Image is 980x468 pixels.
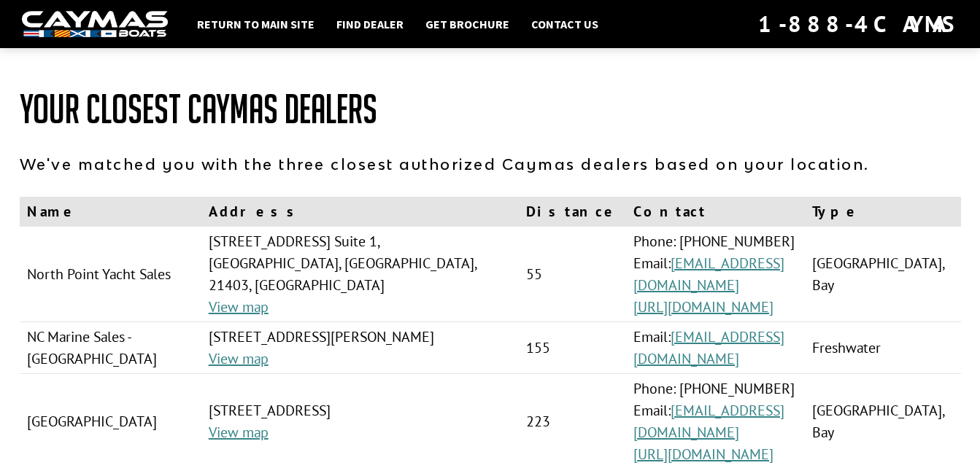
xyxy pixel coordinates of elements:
p: We've matched you with the three closest authorized Caymas dealers based on your location. [20,153,961,175]
td: [STREET_ADDRESS][PERSON_NAME] [201,322,519,374]
td: Phone: [PHONE_NUMBER] Email: [626,227,806,322]
th: Address [201,197,519,227]
a: [EMAIL_ADDRESS][DOMAIN_NAME] [633,254,784,295]
th: Distance [519,197,626,227]
a: [URL][DOMAIN_NAME] [633,297,773,316]
a: Return to main site [190,15,322,34]
a: View map [209,423,269,442]
a: Find Dealer [329,15,411,34]
a: [EMAIL_ADDRESS][DOMAIN_NAME] [633,327,784,368]
a: Contact Us [524,15,606,34]
td: 55 [519,227,626,322]
a: [EMAIL_ADDRESS][DOMAIN_NAME] [633,401,784,442]
th: Type [805,197,960,227]
td: [GEOGRAPHIC_DATA], Bay [805,227,960,322]
a: View map [209,297,269,316]
a: Get Brochure [418,15,517,34]
img: white-logo-c9c8dbefe5ff5ceceb0f0178aa75bf4bb51f6bca0971e226c86eb53dfe498488.png [22,11,168,38]
td: 155 [519,322,626,374]
td: Email: [626,322,806,374]
div: 1-888-4CAYMAS [758,8,958,40]
th: Name [20,197,201,227]
td: NC Marine Sales - [GEOGRAPHIC_DATA] [20,322,201,374]
a: View map [209,349,269,368]
th: Contact [626,197,806,227]
h1: Your Closest Caymas Dealers [20,87,961,131]
a: [URL][DOMAIN_NAME] [633,445,773,464]
td: North Point Yacht Sales [20,227,201,322]
td: [STREET_ADDRESS] Suite 1, [GEOGRAPHIC_DATA], [GEOGRAPHIC_DATA], 21403, [GEOGRAPHIC_DATA] [201,227,519,322]
td: Freshwater [805,322,960,374]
